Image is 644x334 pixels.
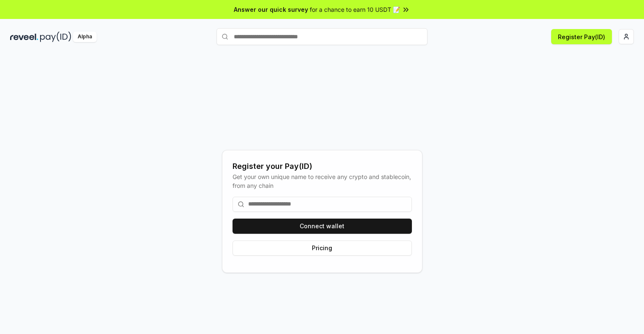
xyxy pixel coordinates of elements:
div: Alpha [73,32,97,42]
div: Register your Pay(ID) [233,160,412,172]
img: pay_id [40,32,71,42]
button: Pricing [233,240,412,256]
span: for a chance to earn 10 USDT 📝 [310,5,400,14]
span: Answer our quick survey [234,5,308,14]
button: Connect wallet [233,219,412,234]
div: Get your own unique name to receive any crypto and stablecoin, from any chain [233,172,412,190]
img: reveel_dark [10,32,38,42]
button: Register Pay(ID) [551,29,612,44]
